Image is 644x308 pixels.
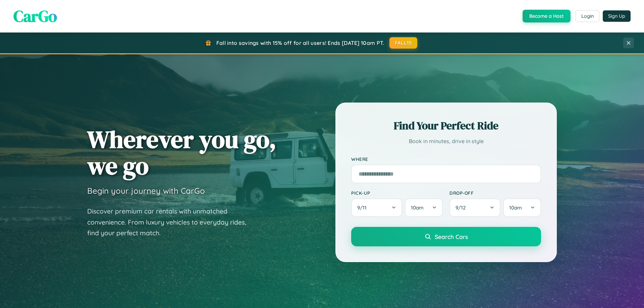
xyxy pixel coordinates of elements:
[87,186,205,196] h3: Begin your journey with CarGo
[449,198,500,217] button: 9/12
[405,198,443,217] button: 10am
[216,40,384,46] span: Fall into savings with 15% off for all users! Ends [DATE] 10am PT.
[351,118,541,133] h2: Find Your Perfect Ride
[503,198,541,217] button: 10am
[351,190,443,196] label: Pick-up
[576,10,599,22] button: Login
[603,10,631,22] button: Sign Up
[357,204,370,211] span: 9 / 11
[523,10,571,22] button: Become a Host
[455,204,469,211] span: 9 / 12
[351,227,541,246] button: Search Cars
[389,37,418,49] button: FALL15
[509,204,522,211] span: 10am
[351,156,541,162] label: Where
[87,126,276,179] h1: Wherever you go, we go
[449,190,541,196] label: Drop-off
[351,136,541,146] p: Book in minutes, drive in style
[351,198,402,217] button: 9/11
[411,204,424,211] span: 10am
[87,206,255,239] p: Discover premium car rentals with unmatched convenience. From luxury vehicles to everyday rides, ...
[435,233,468,240] span: Search Cars
[13,5,57,27] span: CarGo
